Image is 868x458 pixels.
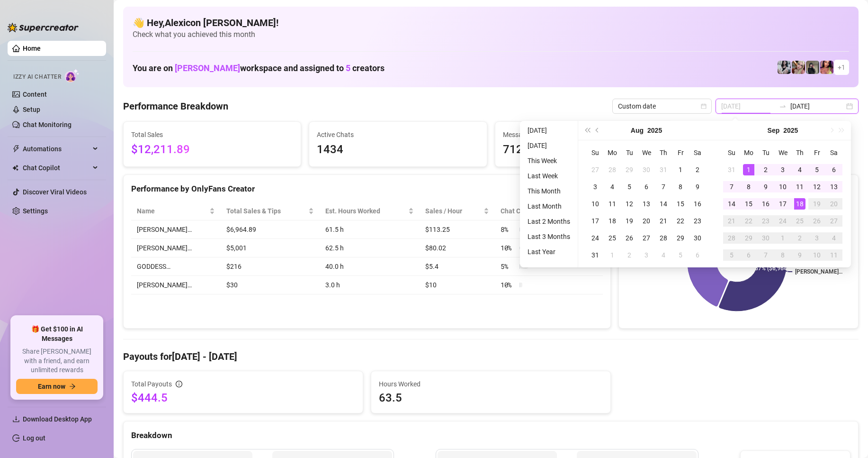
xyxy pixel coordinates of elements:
[590,249,601,261] div: 31
[672,144,689,161] th: Fr
[621,195,638,212] td: 2025-08-12
[838,62,845,73] span: + 1
[621,144,638,161] th: Tu
[587,229,604,247] td: 2025-08-24
[501,261,516,272] span: 5 %
[131,220,221,239] td: [PERSON_NAME]…
[524,170,574,182] li: Last Week
[624,249,635,261] div: 2
[621,178,638,195] td: 2025-08-05
[655,161,672,178] td: 2025-07-31
[607,198,618,210] div: 11
[624,181,635,192] div: 5
[779,102,787,110] span: to
[791,229,808,247] td: 2025-10-02
[808,144,825,161] th: Fr
[131,379,172,389] span: Total Payouts
[501,280,516,290] span: 10 %
[503,129,665,140] span: Messages Sent
[621,247,638,264] td: 2025-09-02
[221,257,320,276] td: $216
[13,73,61,82] span: Izzy AI Chatter
[672,247,689,264] td: 2025-09-05
[320,276,420,294] td: 3.0 h
[794,198,805,210] div: 18
[131,390,355,405] span: $444.5
[811,215,823,227] div: 26
[768,121,780,140] button: Choose a month
[791,161,808,178] td: 2025-09-04
[503,141,665,159] span: 7125
[740,161,757,178] td: 2025-09-01
[689,247,706,264] td: 2025-09-06
[16,347,98,375] span: Share [PERSON_NAME] with a friend, and earn unlimited rewards
[638,212,655,229] td: 2025-08-20
[811,232,823,244] div: 3
[655,212,672,229] td: 2025-08-21
[806,61,819,74] img: Anna
[131,129,293,140] span: Total Sales
[23,91,47,98] a: Content
[740,144,757,161] th: Mo
[726,198,737,210] div: 14
[692,232,703,244] div: 30
[221,220,320,239] td: $6,964.89
[131,141,293,159] span: $12,211.89
[607,249,618,261] div: 1
[23,207,48,215] a: Settings
[590,232,601,244] div: 24
[420,276,495,294] td: $10
[794,232,805,244] div: 2
[757,247,774,264] td: 2025-10-07
[604,161,621,178] td: 2025-07-28
[828,198,840,210] div: 20
[774,247,791,264] td: 2025-10-08
[811,198,823,210] div: 19
[621,161,638,178] td: 2025-07-29
[825,178,842,195] td: 2025-09-13
[808,161,825,178] td: 2025-09-05
[689,195,706,212] td: 2025-08-16
[587,212,604,229] td: 2025-08-17
[379,390,603,405] span: 63.5
[590,164,601,175] div: 27
[16,325,98,343] span: 🎁 Get $100 in AI Messages
[760,198,771,210] div: 16
[69,383,76,390] span: arrow-right
[23,415,92,423] span: Download Desktop App
[791,212,808,229] td: 2025-09-25
[590,198,601,210] div: 10
[726,215,737,227] div: 21
[743,164,754,175] div: 1
[176,381,182,387] span: info-circle
[624,215,635,227] div: 19
[825,144,842,161] th: Sa
[133,63,385,73] h1: You are on workspace and assigned to creators
[658,181,669,192] div: 7
[641,232,652,244] div: 27
[607,164,618,175] div: 28
[675,215,686,227] div: 22
[604,247,621,264] td: 2025-09-01
[590,181,601,192] div: 3
[777,249,788,261] div: 8
[825,195,842,212] td: 2025-09-20
[587,144,604,161] th: Su
[757,195,774,212] td: 2025-09-16
[655,247,672,264] td: 2025-09-04
[131,276,221,294] td: [PERSON_NAME]…
[137,206,207,216] span: Name
[757,229,774,247] td: 2025-09-30
[12,145,20,153] span: thunderbolt
[658,215,669,227] div: 21
[38,383,65,390] span: Earn now
[774,144,791,161] th: We
[828,164,840,175] div: 6
[689,161,706,178] td: 2025-08-02
[828,181,840,192] div: 13
[723,247,740,264] td: 2025-10-05
[825,161,842,178] td: 2025-09-06
[811,249,823,261] div: 10
[689,144,706,161] th: Sa
[420,239,495,257] td: $80.02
